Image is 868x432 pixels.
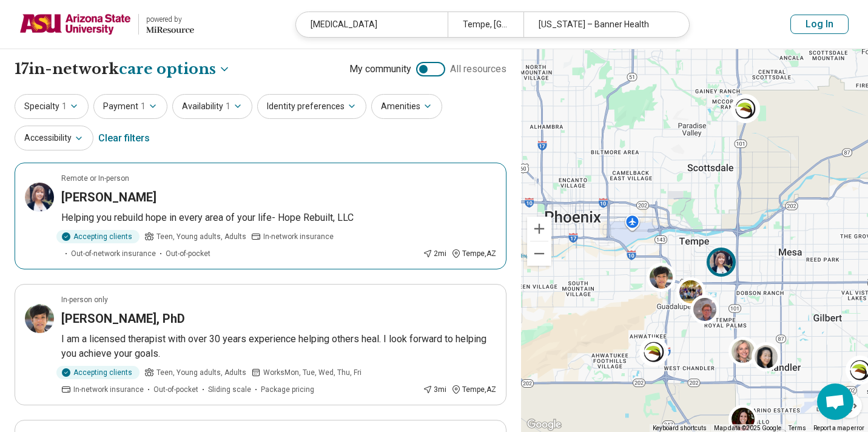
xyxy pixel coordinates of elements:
[226,100,230,113] span: 1
[19,10,194,39] a: Arizona State Universitypowered by
[119,59,230,79] button: Care options
[98,124,150,153] div: Clear filters
[71,248,156,259] span: Out-of-network insurance
[156,367,246,378] span: Teen, Young adults, Adults
[166,248,210,259] span: Out-of-pocket
[817,383,853,420] div: Open chat
[73,384,144,395] span: In-network insurance
[790,15,849,34] button: Log In
[423,384,446,395] div: 3 mi
[423,248,446,259] div: 2 mi
[61,332,496,361] p: I am a licensed therapist with over 30 years experience helping others heal. I look forward to he...
[523,12,675,37] div: [US_STATE] – Banner Health
[349,62,411,76] span: My community
[19,10,131,39] img: Arizona State University
[15,94,89,119] button: Specialty1
[56,366,140,379] div: Accepting clients
[172,94,252,119] button: Availability1
[714,425,781,431] span: Map data ©2025 Google
[451,248,496,259] div: Tempe , AZ
[61,294,108,305] p: In-person only
[61,310,185,327] h3: [PERSON_NAME], PhD
[527,241,551,266] button: Zoom out
[813,425,864,431] a: Report a map error
[62,100,67,113] span: 1
[371,94,442,119] button: Amenities
[119,59,216,79] span: care options
[56,230,140,243] div: Accepting clients
[451,384,496,395] div: Tempe , AZ
[15,126,93,150] button: Accessibility
[141,100,146,113] span: 1
[789,425,806,431] a: Terms (opens in new tab)
[93,94,167,119] button: Payment1
[61,173,129,184] p: Remote or In-person
[15,59,230,79] h1: 17 in-network
[448,12,523,37] div: Tempe, [GEOGRAPHIC_DATA]
[61,211,496,225] p: Helping you rebuild hope in every area of your life- Hope Rebuilt, LLC
[261,384,314,395] span: Package pricing
[296,12,448,37] div: [MEDICAL_DATA]
[61,189,156,206] h3: [PERSON_NAME]
[146,14,194,25] div: powered by
[156,231,246,242] span: Teen, Young adults, Adults
[450,62,506,76] span: All resources
[527,217,551,241] button: Zoom in
[263,231,334,242] span: In-network insurance
[257,94,366,119] button: Identity preferences
[263,367,362,378] span: Works Mon, Tue, Wed, Thu, Fri
[208,384,251,395] span: Sliding scale
[153,384,198,395] span: Out-of-pocket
